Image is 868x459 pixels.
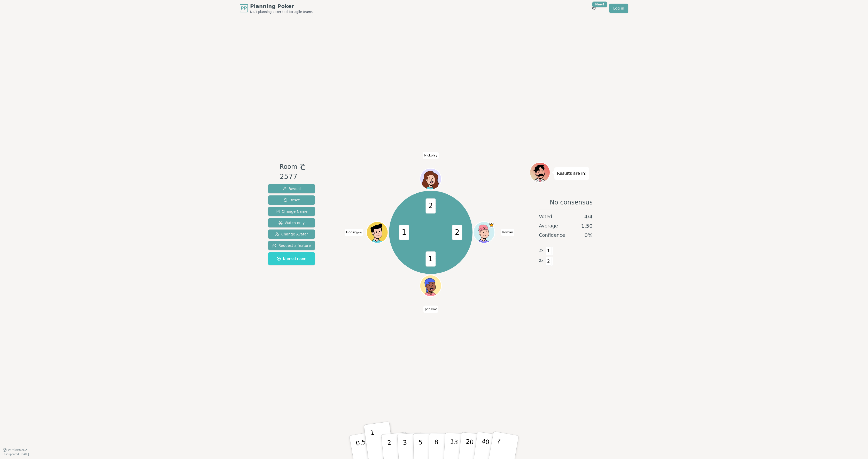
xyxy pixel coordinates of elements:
[584,213,593,220] span: 4 / 4
[367,222,388,242] button: Click to change your avatar
[250,10,313,14] span: No.1 planning poker tool for agile teams
[283,197,300,203] span: Reset
[546,257,552,266] span: 2
[268,195,315,205] button: Reset
[399,225,409,240] span: 1
[539,213,552,220] span: Voted
[280,162,297,171] span: Room
[539,258,544,264] span: 2 x
[268,218,315,227] button: Watch only
[8,448,27,452] span: Version 0.9.2
[241,5,247,11] span: PP
[539,232,565,239] span: Confidence
[268,241,315,250] button: Request a feature
[268,252,315,265] button: Named room
[590,4,599,13] button: New!
[609,4,628,13] a: Log in
[280,171,305,182] div: 2577
[452,225,462,240] span: 2
[272,243,311,248] span: Request a feature
[426,198,436,213] span: 2
[278,220,305,225] span: Watch only
[277,256,306,261] span: Named room
[489,222,494,228] span: Roman is the host
[581,222,593,229] span: 1.50
[546,247,552,255] span: 1
[276,209,307,214] span: Change Name
[268,229,315,239] button: Change Avatar
[3,448,27,452] button: Version0.9.2
[370,429,377,457] p: 1
[268,184,315,193] button: Reveal
[423,306,438,313] span: Click to change your name
[250,3,313,10] span: Planning Poker
[426,251,436,266] span: 1
[423,152,439,159] span: Click to change your name
[268,207,315,216] button: Change Name
[345,229,363,236] span: Click to change your name
[539,248,544,253] span: 2 x
[501,229,514,236] span: Click to change your name
[355,232,362,234] span: (you)
[557,170,587,177] p: Results are in!
[539,222,558,229] span: Average
[240,3,313,14] a: PPPlanning PokerNo.1 planning poker tool for agile teams
[592,2,607,7] div: New!
[3,453,29,456] span: Last updated: [DATE]
[282,186,301,191] span: Reveal
[550,198,593,207] span: No consensus
[584,232,593,239] span: 0 %
[275,232,308,237] span: Change Avatar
